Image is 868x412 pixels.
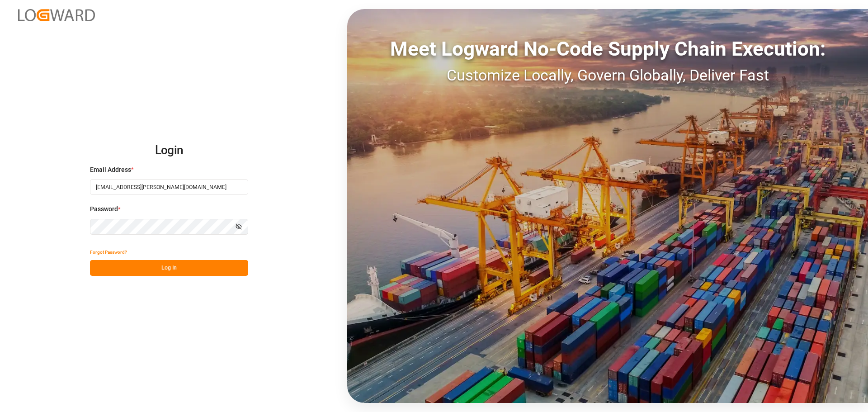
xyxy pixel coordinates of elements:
[90,136,248,165] h2: Login
[90,244,127,260] button: Forgot Password?
[347,34,868,64] div: Meet Logward No-Code Supply Chain Execution:
[18,9,95,21] img: Logward_new_orange.png
[90,165,131,175] span: Email Address
[347,64,868,87] div: Customize Locally, Govern Globally, Deliver Fast
[90,204,118,214] span: Password
[90,179,248,195] input: Enter your email
[90,260,248,276] button: Log In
